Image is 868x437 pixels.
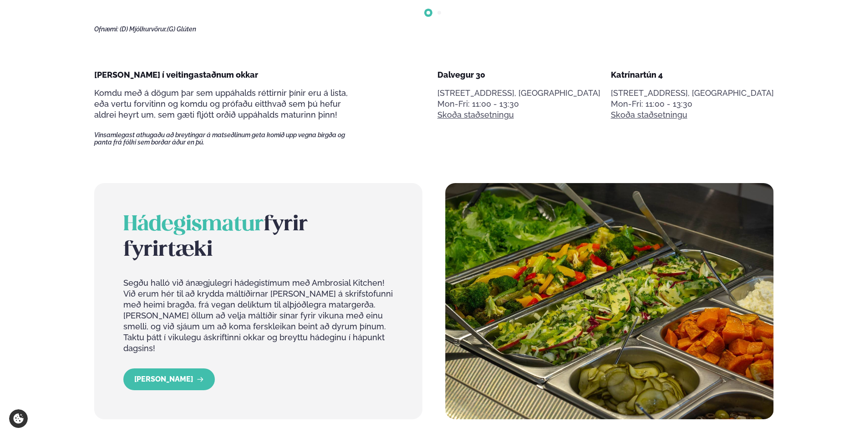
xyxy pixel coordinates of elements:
h2: fyrir fyrirtæki [123,212,393,263]
span: Vinsamlegast athugaðu að breytingar á matseðlinum geta komið upp vegna birgða og panta frá fólki ... [94,131,361,146]
p: [STREET_ADDRESS], [GEOGRAPHIC_DATA] [437,88,600,99]
span: Go to slide 2 [437,11,441,15]
img: image alt [445,183,773,419]
a: Skoða staðsetningu [437,109,514,120]
span: (G) Glúten [167,25,196,33]
a: Cookie settings [9,409,28,428]
p: Segðu halló við ánægjulegri hádegistímum með Ambrosial Kitchen! Við erum hér til að krydda máltíð... [123,278,393,354]
a: Skoða staðsetningu [611,109,687,120]
div: Dalvegur 30 [437,70,600,80]
span: Go to slide 1 [426,11,430,15]
span: (D) Mjólkurvörur, [120,25,167,33]
span: Ofnæmi: [94,25,118,33]
div: Mon-Fri: 11:00 - 13:30 [437,99,600,109]
div: Mon-Fri: 11:00 - 13:30 [611,99,774,109]
p: [STREET_ADDRESS], [GEOGRAPHIC_DATA] [611,88,774,99]
a: LESA MEIRA [123,368,215,390]
div: Katrínartún 4 [611,70,774,80]
span: [PERSON_NAME] í veitingastaðnum okkar [94,70,258,79]
span: Hádegismatur [123,215,264,235]
span: Komdu með á dögum þar sem uppáhalds réttirnir þínir eru á lista, eða vertu forvitinn og komdu og ... [94,88,348,119]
